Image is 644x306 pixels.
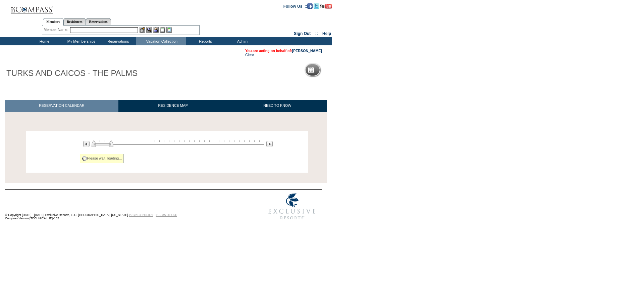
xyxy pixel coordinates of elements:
img: Exclusive Resorts [262,190,322,223]
a: Reservations [86,18,111,25]
td: Vacation Collection [136,37,186,45]
span: You are acting on behalf of: [245,49,322,53]
h1: TURKS AND CAICOS - THE PALMS [5,68,139,79]
a: NEED TO KNOW [227,100,327,112]
div: Member Name: [44,27,69,33]
td: Admin [223,37,260,45]
a: Become our fan on Facebook [307,4,313,8]
td: Home [25,37,62,45]
h5: Reservation Calendar [317,68,368,72]
div: Please wait, loading... [80,154,124,163]
img: Next [266,141,273,147]
a: Clear [245,53,254,57]
a: Follow us on Twitter [314,4,319,8]
a: Help [322,31,331,36]
a: TERMS OF USE [156,213,177,217]
img: Impersonate [153,27,159,33]
a: Sign Out [294,31,311,36]
img: Previous [83,141,90,147]
img: Become our fan on Facebook [307,3,313,9]
img: View [146,27,152,33]
img: spinner2.gif [82,156,87,161]
td: My Memberships [62,37,99,45]
td: Reports [186,37,223,45]
td: Reservations [99,37,136,45]
td: © Copyright [DATE] - [DATE]. Exclusive Resorts, LLC. [GEOGRAPHIC_DATA], [US_STATE]. Compass Versi... [5,190,240,223]
span: :: [315,31,318,36]
a: Subscribe to our YouTube Channel [320,4,332,8]
img: Reservations [160,27,165,33]
a: RESIDENCE MAP [118,100,228,112]
a: RESERVATION CALENDAR [5,100,118,112]
img: Subscribe to our YouTube Channel [320,4,332,9]
a: Members [43,18,63,26]
a: PRIVACY POLICY [129,213,153,217]
img: b_calculator.gif [166,27,172,33]
img: Follow us on Twitter [314,3,319,9]
td: Follow Us :: [283,3,307,9]
a: [PERSON_NAME] [292,49,322,53]
a: Residences [63,18,86,25]
img: b_edit.gif [140,27,145,33]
